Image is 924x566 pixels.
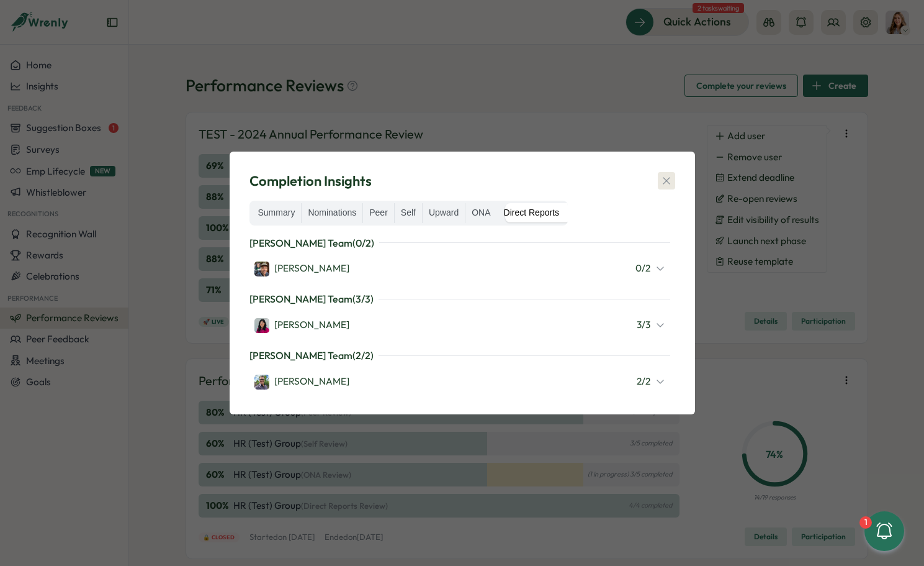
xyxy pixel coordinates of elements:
[254,318,349,333] div: [PERSON_NAME]
[254,260,349,276] a: Sebastien Lounis[PERSON_NAME]
[254,375,349,390] div: [PERSON_NAME]
[864,511,904,551] button: 1
[249,235,374,251] p: [PERSON_NAME] Team ( 0 / 2 )
[254,373,349,390] a: Ronnie Cuadro[PERSON_NAME]
[249,171,372,191] span: Completion Insights
[254,317,349,333] a: Kat Haynes[PERSON_NAME]
[302,203,362,223] label: Nominations
[637,375,650,388] span: 2 / 2
[859,516,872,529] div: 1
[423,203,465,223] label: Upward
[498,203,565,223] label: Direct Reports
[254,262,349,276] div: [PERSON_NAME]
[254,375,269,390] img: Ronnie Cuadro
[635,262,650,275] span: 0 / 2
[395,203,422,223] label: Self
[363,203,394,223] label: Peer
[252,203,302,223] label: Summary
[465,203,496,223] label: ONA
[254,262,269,276] img: Sebastien Lounis
[249,348,374,363] p: [PERSON_NAME] Team ( 2 / 2 )
[637,318,650,332] span: 3 / 3
[249,291,374,307] p: [PERSON_NAME] Team ( 3 / 3 )
[254,318,269,333] img: Kat Haynes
